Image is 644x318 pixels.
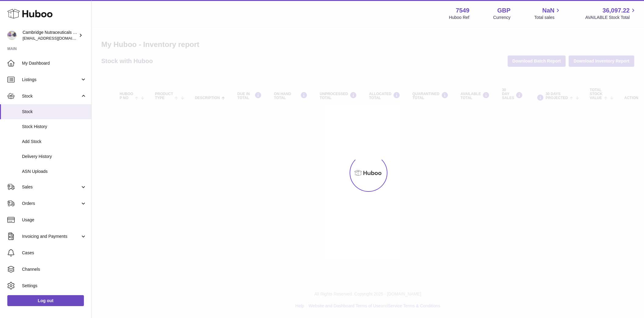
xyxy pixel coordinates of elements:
[22,266,87,272] span: Channels
[22,169,87,174] span: ASN Uploads
[22,93,80,99] span: Stock
[585,6,637,20] a: 36,097.22 AVAILABLE Stock Total
[22,201,80,206] span: Orders
[456,6,470,15] strong: 7549
[22,139,87,145] span: Add Stock
[23,36,90,41] span: [EMAIL_ADDRESS][DOMAIN_NAME]
[22,109,87,115] span: Stock
[497,6,510,15] strong: GBP
[542,6,554,15] span: NaN
[534,15,561,20] span: Total sales
[22,184,80,190] span: Sales
[22,60,87,66] span: My Dashboard
[22,234,80,239] span: Invoicing and Payments
[22,217,87,223] span: Usage
[22,77,80,83] span: Listings
[585,15,637,20] span: AVAILABLE Stock Total
[23,30,77,41] div: Cambridge Nutraceuticals Ltd
[22,283,87,289] span: Settings
[7,31,16,40] img: qvc@camnutra.com
[603,6,630,15] span: 36,097.22
[7,295,84,306] a: Log out
[449,15,470,20] div: Huboo Ref
[22,250,87,256] span: Cases
[493,15,511,20] div: Currency
[22,154,87,159] span: Delivery History
[22,124,87,130] span: Stock History
[534,6,561,20] a: NaN Total sales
